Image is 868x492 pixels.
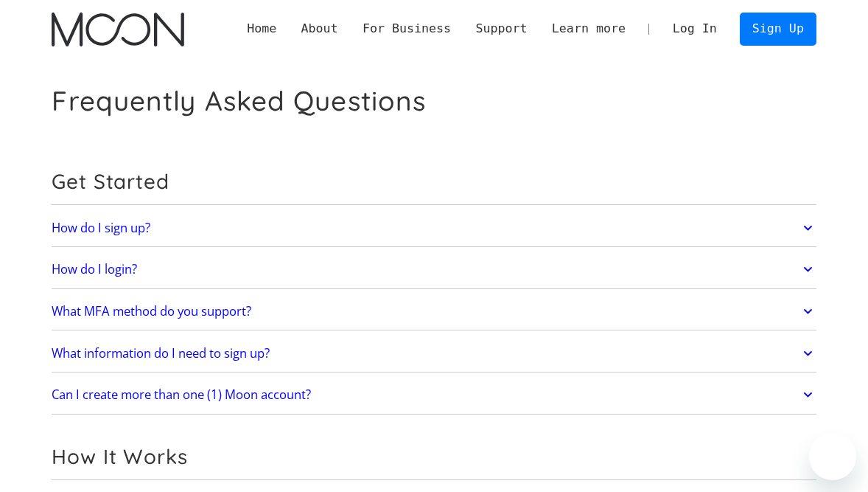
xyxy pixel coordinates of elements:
h1: Frequently Asked Questions [52,84,426,117]
img: Moon Logo [52,13,184,46]
h2: What MFA method do you support? [52,304,251,319]
div: Support [475,20,527,38]
iframe: Button to launch messaging window [809,433,856,480]
div: For Business [363,20,451,38]
a: What MFA method do you support? [52,296,816,327]
div: Support [463,20,539,38]
h2: How do I login? [52,262,137,277]
a: Log In [660,13,729,45]
a: Sign Up [740,13,816,46]
a: What information do I need to sign up? [52,338,816,369]
h2: Get Started [52,169,816,193]
div: About [301,20,338,38]
h2: How It Works [52,444,816,468]
div: For Business [350,20,463,38]
a: Home [235,20,289,38]
div: Learn more [539,20,637,38]
a: Can I create more than one (1) Moon account? [52,379,816,410]
div: Learn more [552,20,626,38]
a: How do I sign up? [52,212,816,243]
h2: How do I sign up? [52,221,150,235]
a: How do I login? [52,254,816,285]
div: About [289,20,350,38]
h2: Can I create more than one (1) Moon account? [52,387,311,402]
a: home [52,13,184,46]
h2: What information do I need to sign up? [52,346,270,361]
